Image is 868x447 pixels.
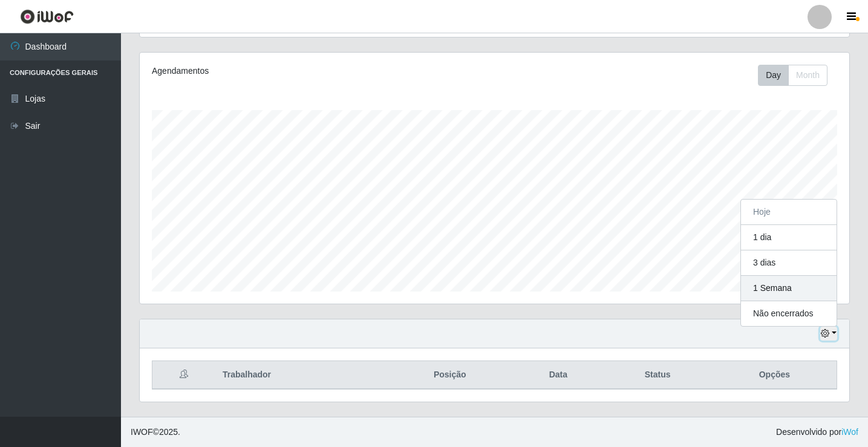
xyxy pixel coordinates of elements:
[152,65,427,77] div: Agendamentos
[841,427,858,437] a: iWof
[788,65,827,86] button: Month
[741,301,837,326] button: Não encerrados
[386,361,514,390] th: Posição
[713,361,837,390] th: Opções
[776,426,858,439] span: Desenvolvido por
[758,65,789,86] button: Day
[758,65,827,86] div: First group
[215,361,386,390] th: Trabalhador
[20,9,74,24] img: CoreUI Logo
[603,361,713,390] th: Status
[758,65,837,86] div: Toolbar with button groups
[741,276,837,301] button: 1 Semana
[131,426,180,439] span: © 2025 .
[741,250,837,276] button: 3 dias
[741,200,837,225] button: Hoje
[131,427,153,437] span: IWOF
[741,225,837,250] button: 1 dia
[514,361,602,390] th: Data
